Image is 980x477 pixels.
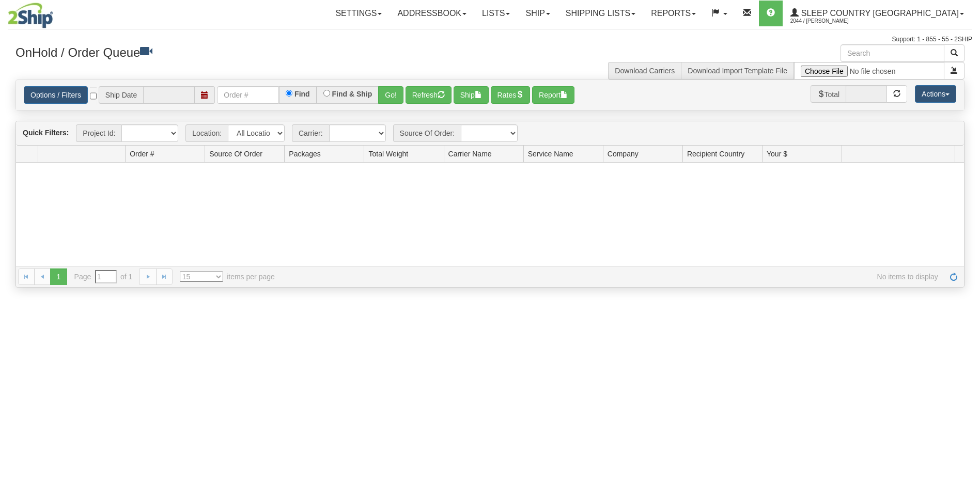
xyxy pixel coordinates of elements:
[209,149,262,159] span: Source Of Order
[180,272,275,282] span: items per page
[130,149,154,159] span: Order #
[16,121,964,146] div: grid toolbar
[332,90,372,98] label: Find & Ship
[289,149,320,159] span: Packages
[767,149,787,159] span: Your $
[8,35,972,44] div: Support: 1 - 855 - 55 - 2SHIP
[643,1,704,26] a: Reports
[8,3,53,28] img: logo2044.jpg
[783,1,972,26] a: Sleep Country [GEOGRAPHIC_DATA] 2044 / [PERSON_NAME]
[76,124,121,142] span: Project Id:
[841,44,944,62] input: Search
[328,1,390,26] a: Settings
[368,149,408,159] span: Total Weight
[688,67,787,75] a: Download Import Template File
[474,1,518,26] a: Lists
[558,1,643,26] a: Shipping lists
[74,270,133,283] span: Page of 1
[406,86,452,104] button: Refresh
[390,1,474,26] a: Addressbook
[687,149,744,159] span: Recipient Country
[24,86,88,104] a: Options / Filters
[289,272,938,282] span: No items to display
[294,90,310,98] label: Find
[50,268,67,285] span: 1
[518,1,557,26] a: Ship
[292,124,329,142] span: Carrier:
[454,86,489,104] button: Ship
[799,9,959,18] span: Sleep Country [GEOGRAPHIC_DATA]
[615,67,675,75] a: Download Carriers
[790,16,868,26] span: 2044 / [PERSON_NAME]
[491,86,531,104] button: Rates
[608,149,639,159] span: Company
[448,149,492,159] span: Carrier Name
[99,86,143,104] span: Ship Date
[532,86,574,104] button: Report
[217,86,279,104] input: Order #
[945,268,962,285] a: Refresh
[23,128,69,138] label: Quick Filters:
[15,44,483,59] h3: OnHold / Order Queue
[915,85,956,103] button: Actions
[811,85,846,103] span: Total
[794,62,944,79] input: Import
[185,124,228,142] span: Location:
[393,124,461,142] span: Source Of Order:
[378,86,403,104] button: Go!
[528,149,573,159] span: Service Name
[944,44,965,62] button: Search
